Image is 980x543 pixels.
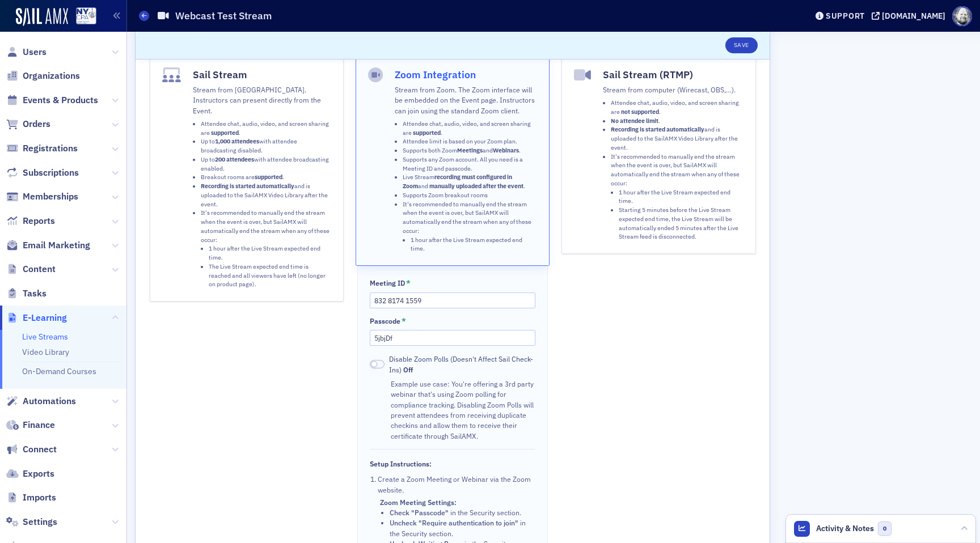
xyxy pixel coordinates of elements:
[6,419,55,431] a: Finance
[561,55,755,254] button: Sail Stream (RTMP)Stream from computer (Wirecast, OBS,…).Attendee chat, audio, video, and screen ...
[23,70,80,82] span: Organizations
[6,167,79,179] a: Subscriptions
[6,190,78,203] a: Memberships
[68,7,96,27] a: View Homepage
[611,125,704,133] strong: Recording is started automatically
[389,354,535,375] span: Disable Zoom Polls (Doesn't Affect Sail Check-Ins)
[6,118,50,130] a: Orders
[23,94,98,107] span: Events & Products
[209,262,331,289] li: The Live Stream expected end time is reached and all viewers have left (no longer on product page).
[201,209,331,289] li: It's recommended to manually end the stream when the event is over, but SailAMX will automaticall...
[22,366,96,376] a: On-Demand Courses
[619,206,743,241] li: Starting 5 minutes before the Live Stream expected end time, the Live Stream will be automaticall...
[406,278,411,289] abbr: This field is required
[201,182,294,190] strong: Recording is started automatically
[23,142,78,155] span: Registrations
[882,11,945,21] div: [DOMAIN_NAME]
[621,108,659,116] strong: not supported
[215,137,259,145] strong: 1,000 attendees
[201,137,331,155] li: Up to with attendee broadcasting disabled.
[6,70,80,82] a: Organizations
[725,37,758,53] button: Save
[23,263,56,275] span: Content
[619,188,743,206] li: 1 hour after the Live Stream expected end time.
[23,190,78,203] span: Memberships
[23,443,57,456] span: Connect
[403,146,537,155] li: Supports both Zoom and .
[23,118,50,130] span: Orders
[402,316,406,326] abbr: This field is required
[23,468,54,480] span: Exports
[23,215,55,227] span: Reports
[150,55,344,302] button: Sail StreamStream from [GEOGRAPHIC_DATA]. Instructors can present directly from the Event.Attende...
[193,67,331,82] h4: Sail Stream
[23,167,79,179] span: Subscriptions
[23,239,90,252] span: Email Marketing
[22,347,69,357] a: Video Library
[6,142,78,155] a: Registrations
[6,287,47,300] a: Tasks
[390,517,535,538] li: in the Security section.
[611,117,743,126] li: .
[403,173,537,191] li: Live Stream and .
[403,191,537,200] li: Supports Zoom breakout rooms
[175,9,272,23] h1: Webcast Test Stream
[429,182,523,190] strong: manually uploaded after the event
[23,287,47,300] span: Tasks
[6,215,55,227] a: Reports
[201,120,331,138] li: Attendee chat, audio, video, and screen sharing are .
[816,523,874,534] span: Activity & Notes
[193,84,331,116] p: Stream from [GEOGRAPHIC_DATA]. Instructors can present directly from the Event.
[370,317,400,325] div: Passcode
[201,173,331,182] li: Breakout rooms are .
[6,263,56,275] a: Content
[23,46,47,58] span: Users
[952,6,972,26] span: Profile
[370,279,405,287] div: Meeting ID
[611,117,658,125] strong: No attendee limit
[403,155,537,173] li: Supports any Zoom account. All you need is a Meeting ID and passcode.
[356,55,550,266] button: Zoom IntegrationStream from Zoom. The Zoom interface will be embedded on the Event page. Instruct...
[878,521,892,536] span: 0
[6,395,76,408] a: Automations
[6,239,90,252] a: Email Marketing
[403,173,512,190] strong: recording must configured in Zoom
[16,8,68,26] img: SailAMX
[23,395,76,408] span: Automations
[603,67,743,82] h4: Sail Stream (RTMP)
[603,84,743,95] p: Stream from computer (Wirecast, OBS,…).
[23,491,56,504] span: Imports
[6,46,47,58] a: Users
[826,11,865,21] div: Support
[872,12,949,20] button: [DOMAIN_NAME]
[370,460,432,468] div: Setup Instructions:
[6,312,67,324] a: E-Learning
[215,155,254,163] strong: 200 attendees
[457,146,483,154] strong: Meetings
[22,332,68,342] a: Live Streams
[611,125,743,152] li: and is uploaded to the SailAMX Video Library after the event.
[201,182,331,209] li: and is uploaded to the SailAMX Video Library after the event.
[209,244,331,262] li: 1 hour after the Live Stream expected end time.
[611,152,743,242] li: It's recommended to manually end the stream when the event is over, but SailAMX will automaticall...
[390,507,535,517] li: in the Security section.
[6,468,54,480] a: Exports
[255,173,282,181] strong: supported
[403,365,413,374] span: Off
[201,155,331,173] li: Up to with attendee broadcasting enabled.
[6,516,57,528] a: Settings
[411,236,537,254] li: 1 hour after the Live Stream expected end time.
[403,137,537,146] li: Attendee limit is based on your Zoom plan.
[6,443,57,456] a: Connect
[370,360,385,368] span: Off
[611,99,743,117] li: Attendee chat, audio, video, and screen sharing are .
[6,491,56,504] a: Imports
[493,146,519,154] strong: Webinars
[413,129,441,137] strong: supported
[23,516,57,528] span: Settings
[403,200,537,254] li: It's recommended to manually end the stream when the event is over, but SailAMX will automaticall...
[391,379,535,441] div: Example use case: You're offering a 3rd party webinar that's using Zoom polling for compliance tr...
[390,508,449,517] span: Check "Passcode"
[395,84,537,116] p: Stream from Zoom. The Zoom interface will be embedded on the Event page. Instructors can join usi...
